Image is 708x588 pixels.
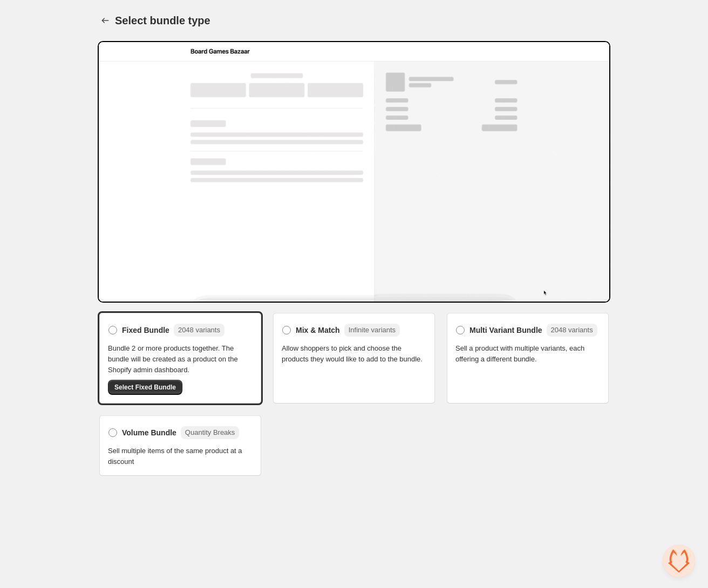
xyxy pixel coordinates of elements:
button: Select Fixed Bundle [108,380,182,395]
span: Quantity Breaks [185,428,235,436]
span: Sell multiple items of the same product at a discount [108,446,253,467]
span: Fixed Bundle [122,325,169,336]
span: Multi Variant Bundle [469,325,542,336]
span: Infinite variants [349,326,396,334]
span: 2048 variants [551,326,593,334]
span: Volume Bundle [122,427,176,438]
div: Ouvrir le chat [663,545,695,577]
span: Bundle 2 or more products together. The bundle will be created as a product on the Shopify admin ... [108,343,253,375]
button: Back [98,13,113,28]
span: Select Fixed Bundle [114,383,176,392]
span: Mix & Match [296,325,340,336]
span: Allow shoppers to pick and choose the products they would like to add to the bundle. [282,343,426,365]
h1: Select bundle type [115,14,210,27]
span: Sell a product with multiple variants, each offering a different bundle. [455,343,600,365]
img: Bundle Preview [98,41,610,303]
span: 2048 variants [178,326,220,334]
